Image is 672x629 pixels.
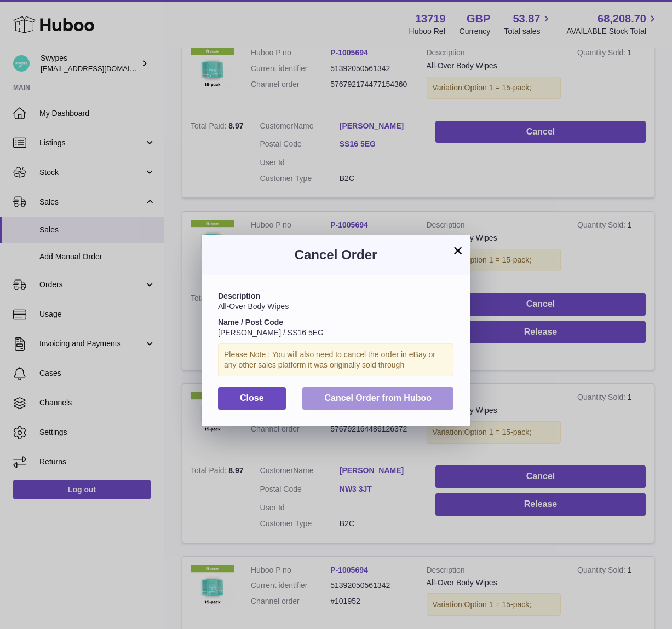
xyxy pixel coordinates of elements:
span: [PERSON_NAME] / SS16 5EG [218,328,324,337]
h3: Cancel Order [218,246,453,264]
span: All-Over Body Wipes [218,302,289,311]
span: Cancel Order from Huboo [324,393,432,403]
button: Close [218,387,286,410]
button: Cancel Order from Huboo [302,387,453,410]
button: × [451,244,464,257]
strong: Description [218,292,260,300]
div: Please Note : You will also need to cancel the order in eBay or any other sales platform it was o... [218,343,453,376]
span: Close [240,393,264,403]
strong: Name / Post Code [218,318,283,327]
